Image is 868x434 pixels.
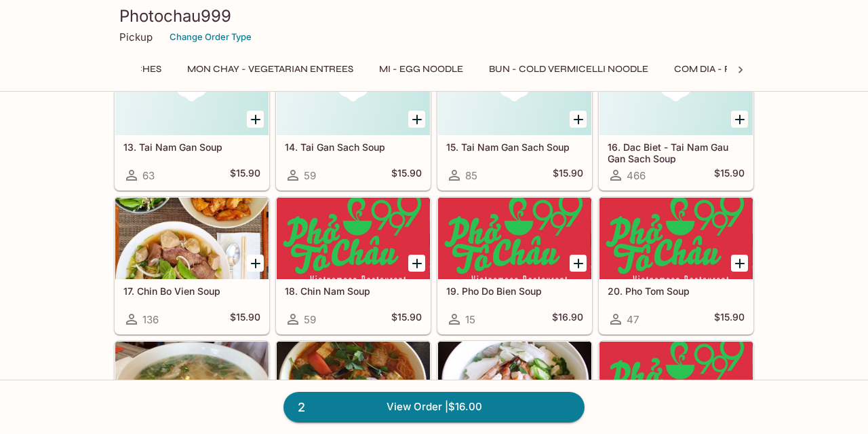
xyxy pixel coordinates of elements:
[481,60,656,79] button: Bun - Cold Vermicelli Noodle
[437,53,592,190] a: 15. Tai Nam Gan Sach Soup85$15.90
[230,311,260,327] h5: $15.90
[277,198,430,279] div: 18. Chin Nam Soup
[599,197,753,334] a: 20. Pho Tom Soup47$15.90
[372,60,471,79] button: Mi - Egg Noodle
[714,311,745,327] h5: $15.90
[391,167,422,183] h5: $15.90
[119,5,749,26] h3: Photochau999
[290,398,313,417] span: 2
[119,31,153,43] p: Pickup
[465,169,477,182] span: 85
[115,53,269,190] a: 13. Tai Nam Gan Soup63$15.90
[570,111,587,128] button: Add 15. Tai Nam Gan Sach Soup
[627,169,646,182] span: 466
[446,141,583,153] h5: 15. Tai Nam Gan Sach Soup
[599,342,753,423] div: 24. Pho Rau Voi Nuoc Ga Hoac Bo Soup
[608,285,745,297] h5: 20. Pho Tom Soup
[446,285,583,297] h5: 19. Pho Do Bien Soup
[438,198,591,279] div: 19. Pho Do Bien Soup
[115,54,269,135] div: 13. Tai Nam Gan Soup
[627,313,639,326] span: 47
[608,141,745,164] h5: 16. Dac Biet - Tai Nam Gau Gan Sach Soup
[277,342,430,423] div: 22. Bun Rieu Soup
[276,197,431,334] a: 18. Chin Nam Soup59$15.90
[304,169,316,182] span: 59
[123,141,260,153] h5: 13. Tai Nam Gan Soup
[115,198,269,279] div: 17. Chin Bo Vien Soup
[283,392,585,422] a: 2View Order |$16.00
[115,342,269,423] div: 21. Pho Ga Soup
[304,313,316,326] span: 59
[438,54,591,135] div: 15. Tai Nam Gan Sach Soup
[230,167,260,183] h5: $15.90
[142,169,155,182] span: 63
[115,197,269,334] a: 17. Chin Bo Vien Soup136$15.90
[731,111,748,128] button: Add 16. Dac Biet - Tai Nam Gau Gan Sach Soup
[599,53,753,190] a: 16. Dac Biet - Tai Nam Gau Gan Sach Soup466$15.90
[714,167,745,183] h5: $15.90
[247,255,264,272] button: Add 17. Chin Bo Vien Soup
[731,255,748,272] button: Add 20. Pho Tom Soup
[247,111,264,128] button: Add 13. Tai Nam Gan Soup
[180,60,361,79] button: Mon Chay - Vegetarian Entrees
[285,141,422,153] h5: 14. Tai Gan Sach Soup
[599,54,753,135] div: 16. Dac Biet - Tai Nam Gau Gan Sach Soup
[438,342,591,423] div: 23. Pho Thap Cam Do Bien Soup
[391,311,422,327] h5: $15.90
[553,167,583,183] h5: $15.90
[570,255,587,272] button: Add 19. Pho Do Bien Soup
[142,313,159,326] span: 136
[408,111,425,128] button: Add 14. Tai Gan Sach Soup
[163,26,258,48] button: Change Order Type
[408,255,425,272] button: Add 18. Chin Nam Soup
[277,54,430,135] div: 14. Tai Gan Sach Soup
[437,197,592,334] a: 19. Pho Do Bien Soup15$16.90
[285,285,422,297] h5: 18. Chin Nam Soup
[667,60,791,79] button: Com Dia - Rice Plates
[123,285,260,297] h5: 17. Chin Bo Vien Soup
[599,198,753,279] div: 20. Pho Tom Soup
[276,53,431,190] a: 14. Tai Gan Sach Soup59$15.90
[552,311,583,327] h5: $16.90
[465,313,475,326] span: 15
